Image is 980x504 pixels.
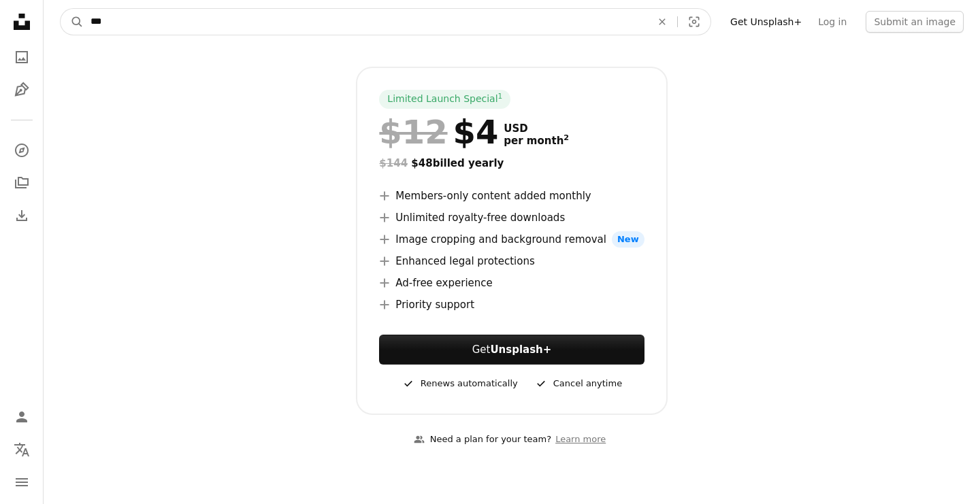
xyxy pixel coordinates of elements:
a: Learn more [551,429,610,451]
a: Collections [8,169,35,197]
li: Ad-free experience [379,275,644,291]
button: Clear [647,9,677,35]
span: USD [504,122,569,135]
span: per month [504,135,569,147]
sup: 1 [498,92,503,100]
a: Download History [8,202,35,229]
a: Explore [8,137,35,164]
li: Unlimited royalty-free downloads [379,209,644,226]
strong: Unsplash+ [490,343,551,356]
li: Members-only content added monthly [379,188,644,204]
li: Priority support [379,297,644,313]
li: Image cropping and background removal [379,231,644,248]
span: New [612,231,644,248]
button: Menu [8,469,35,496]
a: 1 [495,93,506,106]
a: Log in / Sign up [8,403,35,431]
li: Enhanced legal protections [379,253,644,269]
a: 2 [561,135,572,147]
sup: 2 [563,133,569,142]
div: Limited Launch Special [379,90,510,109]
div: $4 [379,114,498,150]
button: Submit an image [866,11,964,33]
span: $12 [379,114,447,150]
a: Log in [810,11,855,33]
button: GetUnsplash+ [379,335,644,365]
span: $144 [379,157,408,169]
a: Illustrations [8,76,35,103]
a: Get Unsplash+ [722,11,810,33]
button: Visual search [678,9,710,35]
div: Cancel anytime [534,375,622,392]
a: Home — Unsplash [8,8,35,38]
a: Photos [8,44,35,71]
div: $48 billed yearly [379,155,644,171]
div: Need a plan for your team? [414,433,551,447]
div: Renews automatically [402,375,518,392]
button: Search Unsplash [61,9,84,35]
form: Find visuals sitewide [60,8,711,35]
button: Language [8,436,35,463]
